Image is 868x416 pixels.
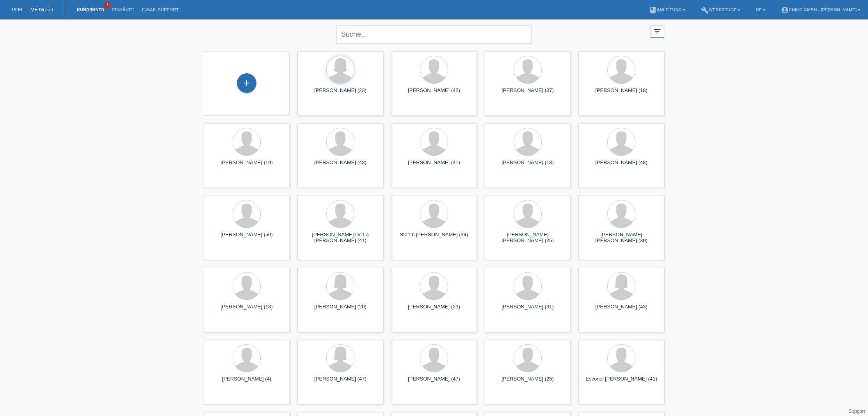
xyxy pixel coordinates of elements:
a: buildWerkzeuge ▾ [697,7,744,12]
div: [PERSON_NAME] (23) [397,304,471,316]
a: E-Mail Support [138,7,183,12]
div: [PERSON_NAME] (47) [304,376,377,388]
i: filter_list [653,27,662,35]
a: bookAnleitung ▾ [645,7,689,12]
i: account_circle [781,6,789,14]
div: [PERSON_NAME] (41) [397,159,471,172]
div: [PERSON_NAME] (18) [585,87,658,100]
i: book [649,6,657,14]
div: [PERSON_NAME] (18) [491,159,564,172]
a: account_circleChiko GmbH - [PERSON_NAME] ▾ [777,7,864,12]
div: [PERSON_NAME] (42) [397,87,471,100]
div: [PERSON_NAME] (47) [397,376,471,388]
a: POS — MF Group [12,7,53,12]
div: [PERSON_NAME] (50) [210,232,283,244]
div: [PERSON_NAME] De La [PERSON_NAME] (41) [304,232,377,244]
div: Starfin [PERSON_NAME] (34) [397,232,471,244]
div: [PERSON_NAME] (43) [585,304,658,316]
div: Kund*in hinzufügen [237,76,256,90]
a: Einkäufe [108,7,138,12]
span: 1 [104,2,110,9]
div: [PERSON_NAME] (20) [304,304,377,316]
div: [PERSON_NAME] (18) [210,304,283,316]
div: [PERSON_NAME] (4) [210,376,283,388]
div: [PERSON_NAME] (23) [304,87,377,100]
a: Support [848,409,865,414]
div: [PERSON_NAME] (48) [585,159,658,172]
div: [PERSON_NAME] (31) [491,304,564,316]
a: DE ▾ [752,7,769,12]
div: [PERSON_NAME] [PERSON_NAME] (25) [491,232,564,244]
div: Esconel [PERSON_NAME] (41) [585,376,658,388]
div: [PERSON_NAME] [PERSON_NAME] (30) [585,232,658,244]
div: [PERSON_NAME] (43) [304,159,377,172]
i: build [701,6,709,14]
div: [PERSON_NAME] (19) [210,159,283,172]
input: Suche... [336,25,532,44]
div: [PERSON_NAME] (25) [491,376,564,388]
a: Kund*innen [73,7,108,12]
div: [PERSON_NAME] (37) [491,87,564,100]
